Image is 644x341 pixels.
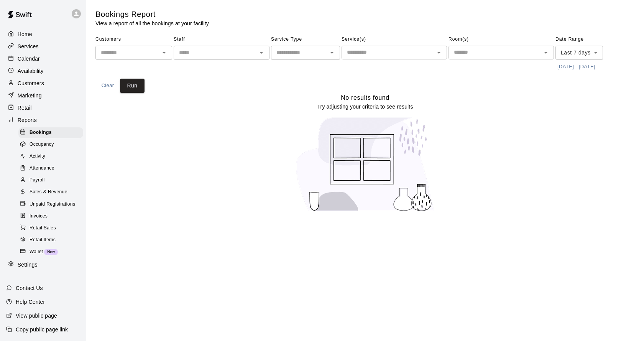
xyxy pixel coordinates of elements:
span: Service(s) [342,33,447,46]
div: Retail Items [18,235,83,245]
a: WalletNew [18,246,86,258]
span: Occupancy [30,141,54,148]
span: Customers [95,33,172,46]
p: Marketing [18,92,42,99]
div: Activity [18,151,83,162]
span: Activity [30,153,45,160]
a: Invoices [18,210,86,222]
h6: No results found [341,93,389,103]
div: Occupancy [18,139,83,150]
a: Calendar [6,53,80,64]
span: Unpaid Registrations [30,201,75,208]
a: Sales & Revenue [18,186,86,198]
button: Open [256,47,267,58]
span: Sales & Revenue [30,188,67,196]
button: Clear [95,79,120,93]
p: Calendar [18,55,40,63]
p: View a report of all the bookings at your facility [95,20,209,27]
div: Last 7 days [555,46,603,60]
div: Bookings [18,127,83,138]
div: Unpaid Registrations [18,199,83,210]
span: Retail Sales [30,224,56,232]
button: Open [540,47,551,58]
a: Settings [6,259,80,270]
a: Activity [18,151,86,163]
span: Service Type [271,33,340,46]
a: Unpaid Registrations [18,198,86,210]
p: Retail [18,104,32,112]
a: Marketing [6,90,80,101]
span: Attendance [30,165,54,172]
a: Customers [6,77,80,89]
a: Retail Sales [18,222,86,234]
a: Reports [6,114,80,126]
a: Services [6,41,80,52]
div: WalletNew [18,247,83,257]
div: Retail Sales [18,223,83,234]
a: Payroll [18,175,86,186]
div: Attendance [18,163,83,174]
h5: Bookings Report [95,9,209,20]
button: Run [120,79,145,93]
button: Open [327,47,337,58]
span: Date Range [555,33,623,46]
a: Bookings [18,127,86,138]
div: Sales & Revenue [18,187,83,198]
p: Copy public page link [16,326,68,333]
a: Availability [6,65,80,77]
p: Reports [18,116,37,124]
p: Contact Us [16,284,43,292]
p: Try adjusting your criteria to see results [317,103,413,110]
p: View public page [16,312,57,320]
p: Settings [18,261,38,269]
a: Retail Items [18,234,86,246]
p: Availability [18,67,44,75]
span: Staff [174,33,269,46]
button: [DATE] - [DATE] [555,61,597,73]
span: New [44,250,58,254]
a: Attendance [18,163,86,175]
div: Invoices [18,211,83,222]
p: Services [18,43,39,50]
span: Payroll [30,176,44,184]
button: Open [159,47,169,58]
span: Wallet [30,248,43,256]
span: Retail Items [30,236,56,244]
span: Bookings [30,129,52,137]
span: Invoices [30,213,48,220]
a: Home [6,28,80,40]
a: Retail [6,102,80,114]
p: Help Center [16,298,45,306]
div: Payroll [18,175,83,186]
span: Room(s) [449,33,554,46]
p: Customers [18,79,44,87]
img: No results found [289,110,442,218]
p: Home [18,30,32,38]
button: Open [434,47,444,58]
a: Occupancy [18,138,86,150]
